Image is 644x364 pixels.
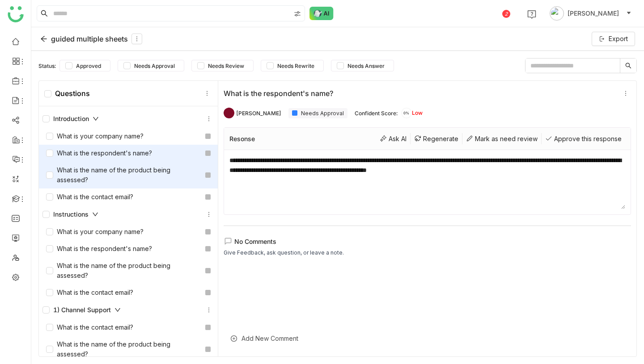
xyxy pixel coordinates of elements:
div: What is the contact email? [46,288,133,297]
div: Questions [44,89,90,98]
div: What is the respondent's name? [46,148,152,158]
div: What is the name of the product being assessed? [46,261,202,280]
div: Instructions [39,205,218,223]
img: avatar [550,6,564,21]
div: Low [401,108,423,118]
img: search-type.svg [294,10,301,17]
div: Confident Score: [355,110,398,117]
div: 1) Channel Support [42,305,121,315]
div: 2 [502,10,510,18]
div: Introduction [39,110,218,128]
div: What is the respondent's name? [224,89,617,98]
div: Resonse [229,135,255,142]
div: What is your company name? [46,131,144,141]
span: Needs Approval [131,63,178,69]
img: help.svg [527,10,536,19]
img: logo [8,6,24,22]
div: Introduction [42,114,99,124]
div: Regenerate [411,133,462,144]
div: Add New Comment [224,327,631,349]
img: lms-comment.svg [224,237,233,246]
img: 614311cd187b40350527aed2 [224,108,234,118]
button: Export [592,32,635,46]
div: What is the respondent's name? [46,244,152,254]
span: Needs Rewrite [274,63,318,69]
div: Status: [38,63,56,69]
div: Give Feedback, ask question, or leave a note. [224,248,344,257]
span: Needs Answer [344,63,388,69]
div: [PERSON_NAME] [236,110,281,117]
div: What is the contact email? [46,322,133,332]
img: ask-buddy-normal.svg [309,7,334,20]
span: Approved [72,63,105,69]
span: Export [609,34,628,44]
span: No Comments [234,238,276,245]
div: Instructions [42,209,98,219]
div: Needs Approval [288,108,347,118]
span: Needs Review [204,63,248,69]
div: What is the contact email? [46,192,133,202]
button: [PERSON_NAME] [548,6,633,21]
div: What is the name of the product being assessed? [46,165,202,185]
div: Approve this response [542,133,625,144]
div: 1) Channel Support [39,301,218,319]
div: Mark as need review [462,133,542,144]
div: What is the name of the product being assessed? [46,339,202,359]
div: Ask AI [376,133,411,144]
div: guided multiple sheets [40,33,142,44]
span: [PERSON_NAME] [568,8,619,18]
div: What is your company name? [46,227,144,237]
span: 0% [401,111,412,115]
